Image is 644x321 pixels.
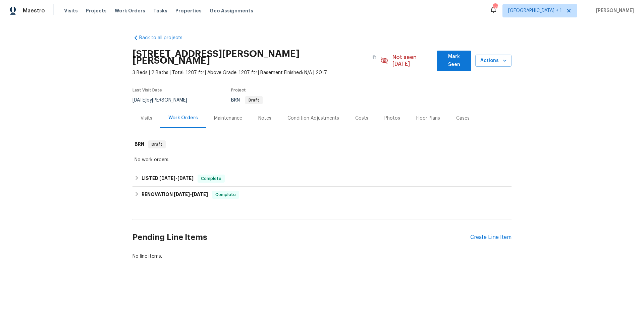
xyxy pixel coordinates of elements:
h6: RENOVATION [142,191,208,199]
h2: [STREET_ADDRESS][PERSON_NAME][PERSON_NAME] [132,51,368,64]
span: Mark Seen [442,53,466,69]
span: Project [231,88,246,92]
div: BRN Draft [132,134,512,155]
span: Maestro [23,7,45,14]
span: [DATE] [159,176,175,181]
div: by [PERSON_NAME] [132,96,195,104]
span: [GEOGRAPHIC_DATA] + 1 [508,7,562,14]
span: [DATE] [177,176,194,181]
span: Actions [481,57,506,65]
span: Not seen [DATE] [392,54,433,67]
span: 3 Beds | 2 Baths | Total: 1207 ft² | Above Grade: 1207 ft² | Basement Finished: N/A | 2017 [132,69,380,76]
div: Maintenance [214,115,242,122]
h6: BRN [135,140,144,148]
div: RENOVATION [DATE]-[DATE]Complete [132,187,512,203]
span: Properties [175,7,202,14]
span: Geo Assignments [210,7,253,14]
div: Notes [258,115,271,122]
div: Work Orders [168,115,198,121]
span: Last Visit Date [132,88,162,92]
div: Photos [384,115,400,122]
div: 129 [493,4,497,11]
button: Actions [475,55,512,67]
span: [DATE] [132,98,147,103]
button: Copy Address [368,51,380,63]
span: [DATE] [192,192,208,197]
div: No work orders. [135,156,509,163]
span: Complete [198,175,224,182]
div: Floor Plans [416,115,440,122]
span: Projects [86,7,107,14]
span: Draft [149,141,165,148]
span: Complete [213,191,238,198]
div: Costs [355,115,368,122]
span: Tasks [153,8,167,13]
h2: Pending Line Items [132,222,470,253]
div: Cases [456,115,470,122]
span: [DATE] [174,192,190,197]
div: Create Line Item [470,234,512,241]
span: - [174,192,208,197]
span: Visits [64,7,78,14]
span: [PERSON_NAME] [593,7,634,14]
span: Draft [246,98,262,102]
a: Back to all projects [132,35,197,41]
h6: LISTED [142,175,194,183]
span: - [159,176,194,181]
div: Condition Adjustments [287,115,339,122]
button: Mark Seen [437,51,471,71]
span: BRN [231,98,263,103]
div: No line items. [132,253,512,260]
span: Work Orders [115,7,145,14]
div: LISTED [DATE]-[DATE]Complete [132,171,512,187]
div: Visits [141,115,152,122]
